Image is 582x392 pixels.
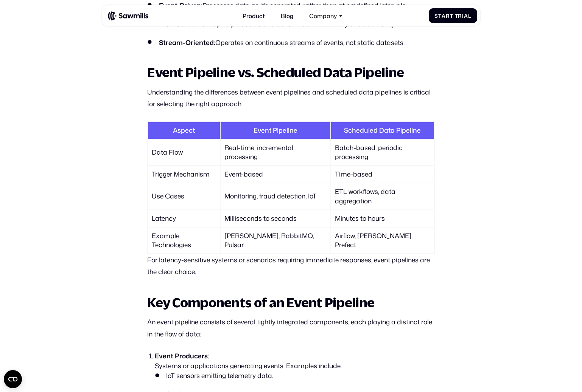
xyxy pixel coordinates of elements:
[331,166,434,183] td: Time-based
[446,13,450,19] span: r
[147,38,434,48] li: Operates on continuous streams of events, not static datasets.
[442,13,446,19] span: a
[468,13,472,19] span: l
[221,210,330,227] td: Milliseconds to seconds
[450,13,453,19] span: t
[438,13,442,19] span: t
[429,8,477,23] a: StartTrial
[434,13,438,19] span: S
[221,139,330,165] td: Real-time, incremental processing
[331,122,434,139] th: Scheduled Data Pipeline
[276,8,297,24] a: Blog
[455,13,458,19] span: T
[147,295,434,310] h2: Key Components of an Event Pipeline
[4,370,22,388] button: Open CMP widget
[148,228,219,253] td: Example Technologies
[458,13,462,19] span: r
[464,13,468,19] span: a
[331,139,434,165] td: Batch-based, periodic processing
[221,228,330,253] td: [PERSON_NAME], RabbitMQ, Pulsar
[331,228,434,253] td: Airflow, [PERSON_NAME], Prefect
[148,166,219,183] td: Trigger Mechanism
[331,210,434,227] td: Minutes to hours
[221,183,330,209] td: Monitoring, fraud detection, IoT
[155,371,435,381] li: IoT sensors emitting telemetry data.
[147,65,434,79] h2: Event Pipeline vs. Scheduled Data Pipeline
[221,122,330,139] th: Event Pipeline
[148,122,219,139] th: Aspect
[305,8,347,24] div: Company
[221,166,330,183] td: Event-based
[148,139,219,165] td: Data Flow
[309,12,337,19] div: Company
[147,1,434,11] li: Processes data as it's generated, rather than at predefined intervals.
[331,183,434,209] td: ETL workflows, data aggregation
[159,19,197,29] strong: Distributed:
[159,1,202,10] strong: Event-Driven:
[155,351,208,361] strong: Event Producers
[147,316,434,339] p: An event pipeline consists of several tightly integrated components, each playing a distinct role...
[148,183,219,209] td: Use Cases
[238,8,269,24] a: Product
[462,13,464,19] span: i
[147,254,434,277] p: For latency-sensitive systems or scenarios requiring immediate responses, event pipelines are the...
[148,210,219,227] td: Latency
[159,38,215,47] strong: Stream-Oriented:
[147,86,434,110] p: Understanding the differences between event pipelines and scheduled data pipelines is critical fo...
